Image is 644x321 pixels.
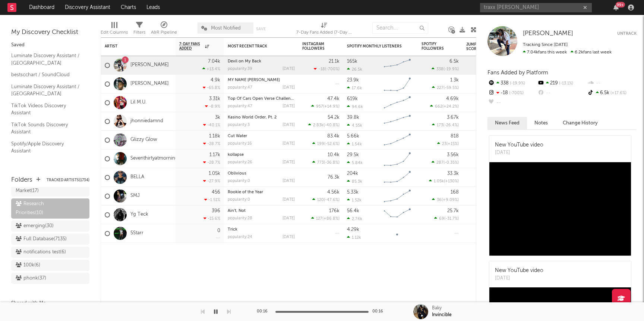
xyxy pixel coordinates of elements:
[422,42,448,51] div: Spotify Followers
[466,192,496,201] div: 60.0
[509,81,525,86] span: -19.9 %
[329,209,340,213] div: 176k
[437,86,443,90] span: 227
[228,86,252,90] div: popularity: 47
[228,153,295,157] div: kollapse
[347,190,359,195] div: 5.33k
[302,42,328,51] div: Instagram Followers
[381,187,414,206] svg: Chart title
[495,275,543,282] div: [DATE]
[609,91,626,95] span: +17.6 %
[480,3,592,12] input: Search for artists
[443,198,458,202] span: +9.09 %
[434,179,444,183] span: 1.05k
[587,88,637,98] div: 6.5k
[445,161,458,165] span: -0.35 %
[228,78,295,82] div: MY NAME DREEK
[347,216,362,221] div: 2.74k
[11,299,89,308] div: Shared with Me
[432,160,459,165] div: ( )
[211,26,241,31] span: Most Notified
[11,83,82,98] a: Luminate Discovery Assistant / [GEOGRAPHIC_DATA]
[11,52,82,67] a: Luminate Discovery Assistant / [GEOGRAPHIC_DATA]
[587,78,637,88] div: --
[205,104,220,109] div: -8.9 %
[130,81,169,87] a: [PERSON_NAME]
[130,174,144,180] a: BELLA
[228,153,244,157] a: kollapse
[257,307,272,316] div: 00:16
[282,235,295,239] div: [DATE]
[445,217,458,221] span: -31.7 %
[203,216,220,221] div: -15.6 %
[282,160,295,164] div: [DATE]
[495,267,543,275] div: New YouTube video
[130,137,157,143] a: Glizzy Glow
[282,179,295,183] div: [DATE]
[347,209,359,213] div: 56.4k
[495,149,543,157] div: [DATE]
[228,67,252,71] div: popularity: 39
[558,81,573,86] span: -13.1 %
[347,115,359,120] div: 39.8k
[312,160,340,165] div: ( )
[466,80,496,89] div: 84.5
[444,123,458,127] span: -26.4 %
[432,197,459,202] div: ( )
[311,216,340,221] div: ( )
[537,88,587,98] div: --
[282,86,295,90] div: [DATE]
[133,19,145,40] div: Filters
[523,30,573,37] span: [PERSON_NAME]
[436,161,443,165] span: 287
[130,230,143,237] a: 5Starr
[130,62,169,68] a: [PERSON_NAME]
[445,86,458,90] span: -59.5 %
[11,273,89,284] a: phonk(37)
[228,172,295,176] div: Oblivious
[317,142,324,146] span: 199
[101,28,128,37] div: Edit Columns
[432,123,459,127] div: ( )
[228,134,247,138] a: Cut Water
[151,19,177,40] div: A&R Pipeline
[432,312,452,318] div: Invincible
[381,56,414,75] svg: Chart title
[209,96,220,101] div: 3.31k
[430,104,459,109] div: ( )
[347,78,359,83] div: 23.9k
[228,134,295,138] div: Cut Water
[282,104,295,108] div: [DATE]
[523,50,567,55] span: 7.04k fans this week
[347,152,359,157] div: 29.5k
[228,97,295,101] div: Top Of Cars Open Verse Challenge
[130,99,146,106] a: Lil M.U.
[555,117,605,129] button: Change History
[101,19,128,40] div: Edit Columns
[537,78,587,88] div: 219
[466,136,496,145] div: 61.1
[487,70,548,75] span: Fans Added by Platform
[327,96,340,101] div: 47.4k
[448,142,458,146] span: +15 %
[228,59,295,64] div: Devil on My Back
[228,228,237,232] a: Trick
[282,198,295,202] div: [DATE]
[487,88,537,98] div: -18
[328,115,340,120] div: 54.2k
[203,160,220,165] div: -28.7 %
[228,78,280,82] a: MY NAME [PERSON_NAME]
[209,171,220,176] div: 1.05k
[432,305,442,312] div: Baky
[466,173,496,182] div: 83.0
[487,78,537,88] div: 338
[130,212,148,218] a: Yg Teck
[228,104,252,108] div: popularity: 47
[11,71,82,79] a: bestscchart / SoundCloud
[282,216,295,220] div: [DATE]
[228,228,295,232] div: Trick
[228,209,295,213] div: Ain't, Not
[11,140,82,155] a: Spotify/Apple Discovery Assistant
[466,42,485,51] div: Jump Score
[432,67,459,71] div: ( )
